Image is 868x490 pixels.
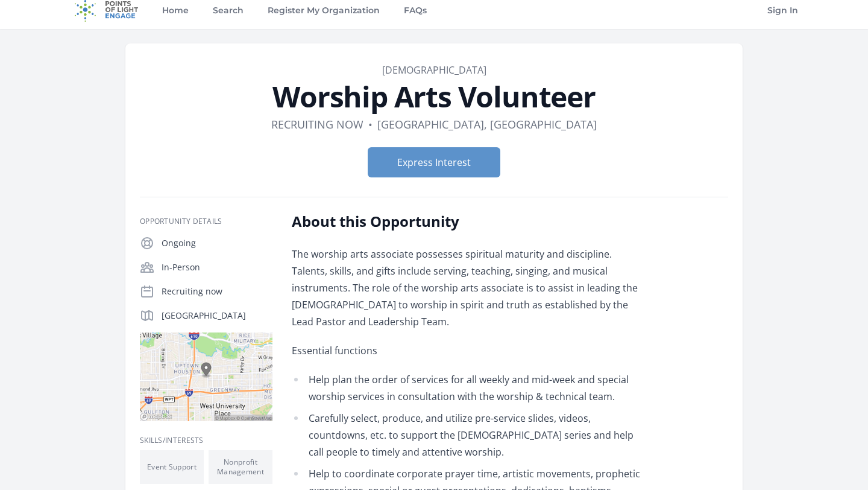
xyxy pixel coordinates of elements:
[209,450,272,484] li: Nonprofit Management
[162,310,272,322] p: [GEOGRAPHIC_DATA]
[368,147,500,177] button: Express Interest
[292,246,644,330] p: The worship arts associate possesses spiritual maturity and discipline. Talents, skills, and gift...
[140,450,204,484] li: Event Support
[368,116,373,133] div: •
[162,261,272,273] p: In-Person
[162,237,272,249] p: Ongoing
[140,217,272,226] h3: Opportunity Details
[292,212,644,231] h2: About this Opportunity
[292,410,644,460] li: Carefully select, produce, and utilize pre-service slides, videos, countdowns, etc. to support th...
[382,63,486,77] a: [DEMOGRAPHIC_DATA]
[162,285,272,297] p: Recruiting now
[292,371,644,405] li: Help plan the order of services for all weekly and mid-week and special worship services in consu...
[140,82,728,111] h1: Worship Arts Volunteer
[292,342,644,359] p: Essential functions
[271,116,363,133] dd: Recruiting now
[140,332,272,421] img: Map
[140,436,272,445] h3: Skills/Interests
[377,116,597,133] dd: [GEOGRAPHIC_DATA], [GEOGRAPHIC_DATA]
